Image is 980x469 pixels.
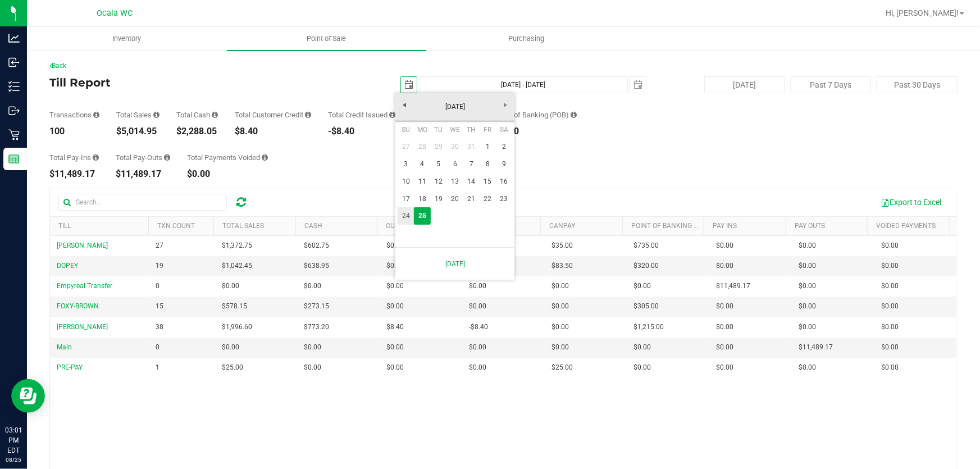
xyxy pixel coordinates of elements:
[496,121,512,138] th: Saturday
[634,281,651,292] span: $0.00
[463,138,480,156] a: 31
[223,222,265,230] a: Total Sales
[57,262,78,270] span: DOPEY
[550,222,576,230] a: CanPay
[469,362,486,373] span: $0.00
[398,138,414,156] a: 27
[398,190,414,208] a: 17
[469,301,486,312] span: $0.00
[156,342,159,353] span: 0
[27,27,227,51] a: Inventory
[395,98,516,116] a: [DATE]
[447,173,463,190] a: 13
[551,301,569,312] span: $0.00
[153,111,159,119] i: Sum of all successful, non-voided payment transaction amounts (excluding tips and transaction fee...
[414,207,430,225] a: 25
[57,323,108,331] span: [PERSON_NAME]
[463,156,480,173] a: 7
[328,111,395,119] div: Total Credit Issued
[304,281,321,292] span: $0.00
[156,240,163,251] span: 27
[187,154,268,161] div: Total Payments Voided
[877,76,958,93] button: Past 30 Days
[634,301,659,312] span: $305.00
[634,240,659,251] span: $735.00
[401,77,417,93] span: select
[431,138,447,156] a: 29
[469,281,486,292] span: $0.00
[478,127,577,136] div: $2,575.00
[447,138,463,156] a: 30
[5,456,22,464] p: 08/25
[57,282,112,290] span: Empyreal Transfer
[8,105,20,116] inline-svg: Outbound
[496,190,512,208] a: 23
[187,170,268,179] div: $0.00
[222,362,243,373] span: $25.00
[156,362,159,373] span: 1
[156,261,163,271] span: 19
[49,62,66,70] a: Back
[304,342,321,353] span: $0.00
[386,281,404,292] span: $0.00
[395,96,413,113] a: Previous
[480,138,496,156] a: 1
[447,156,463,173] a: 6
[551,342,569,353] span: $0.00
[398,173,414,190] a: 10
[262,154,268,161] i: Sum of all voided payment transaction amounts (excluding tips and transaction fees) within the da...
[463,190,480,208] a: 21
[713,222,737,230] a: Pay Ins
[717,261,734,271] span: $0.00
[431,156,447,173] a: 5
[717,281,751,292] span: $11,489.17
[8,129,20,140] inline-svg: Retail
[116,111,159,119] div: Total Sales
[305,111,311,119] i: Sum of all successful, non-voided payment transaction amounts using account credit as the payment...
[496,156,512,173] a: 9
[551,261,573,271] span: $83.50
[873,193,949,212] button: Export to Excel
[386,362,404,373] span: $0.00
[799,322,816,333] span: $0.00
[881,342,899,353] span: $0.00
[496,173,512,190] a: 16
[799,362,816,373] span: $0.00
[49,111,99,119] div: Transactions
[463,121,480,138] th: Thursday
[386,222,427,230] a: Cust Credit
[704,76,785,93] button: [DATE]
[5,425,22,456] p: 03:01 PM EDT
[414,156,430,173] a: 4
[386,301,404,312] span: $0.00
[717,342,734,353] span: $0.00
[8,81,20,92] inline-svg: Inventory
[304,362,321,373] span: $0.00
[630,77,646,93] span: select
[222,261,252,271] span: $1,042.45
[386,322,404,333] span: $8.40
[304,261,329,271] span: $638.95
[222,281,239,292] span: $0.00
[799,240,816,251] span: $0.00
[414,207,430,225] td: Current focused date is Monday, August 25, 2025
[116,170,170,179] div: $11,489.17
[881,322,899,333] span: $0.00
[97,8,133,18] span: Ocala WC
[386,342,404,353] span: $0.00
[57,302,99,310] span: FOXY-BROWN
[57,343,72,351] span: Main
[304,322,329,333] span: $773.20
[551,281,569,292] span: $0.00
[634,342,651,353] span: $0.00
[480,121,496,138] th: Friday
[634,261,659,271] span: $320.00
[551,240,573,251] span: $35.00
[463,173,480,190] a: 14
[414,173,430,190] a: 11
[116,127,159,136] div: $5,014.95
[176,127,218,136] div: $2,288.05
[799,261,816,271] span: $0.00
[57,242,108,249] span: [PERSON_NAME]
[480,156,496,173] a: 8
